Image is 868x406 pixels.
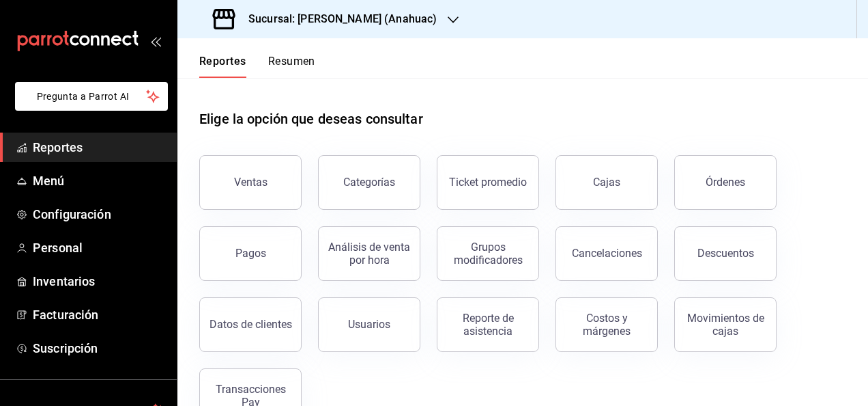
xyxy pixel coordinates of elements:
[674,226,777,281] button: Descuentos
[343,176,395,189] div: Categorías
[199,109,423,129] h1: Elige la opción que deseas consultar
[318,226,420,281] button: Análisis de venta por hora
[674,155,777,210] button: Órdenes
[318,297,420,352] button: Usuarios
[437,226,539,281] button: Grupos modificadores
[33,339,166,357] span: Suscripción
[268,55,315,78] button: Resumen
[33,172,166,190] span: Menú
[706,176,745,189] div: Órdenes
[318,155,420,210] button: Categorías
[683,312,768,338] div: Movimientos de cajas
[348,318,390,331] div: Usuarios
[234,176,267,189] div: Ventas
[564,312,649,338] div: Costos y márgenes
[33,138,166,157] span: Reportes
[37,90,147,104] span: Pregunta a Parrot AI
[237,11,437,27] h3: Sucursal: [PERSON_NAME] (Anahuac)
[235,247,266,260] div: Pagos
[555,226,658,281] button: Cancelaciones
[437,155,539,210] button: Ticket promedio
[199,297,302,352] button: Datos de clientes
[199,226,302,281] button: Pagos
[446,241,530,267] div: Grupos modificadores
[33,306,166,324] span: Facturación
[449,176,527,189] div: Ticket promedio
[10,99,168,113] a: Pregunta a Parrot AI
[33,272,166,290] span: Inventarios
[572,247,642,260] div: Cancelaciones
[150,36,161,46] button: open_drawer_menu
[15,82,168,111] button: Pregunta a Parrot AI
[33,239,166,257] span: Personal
[446,312,530,338] div: Reporte de asistencia
[555,155,658,210] button: Cajas
[437,297,539,352] button: Reporte de asistencia
[33,205,166,224] span: Configuración
[555,297,658,352] button: Costos y márgenes
[199,55,315,78] div: navigation tabs
[697,247,754,260] div: Descuentos
[674,297,777,352] button: Movimientos de cajas
[593,176,620,189] div: Cajas
[199,55,246,78] button: Reportes
[209,318,292,331] div: Datos de clientes
[327,241,411,267] div: Análisis de venta por hora
[199,155,302,210] button: Ventas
